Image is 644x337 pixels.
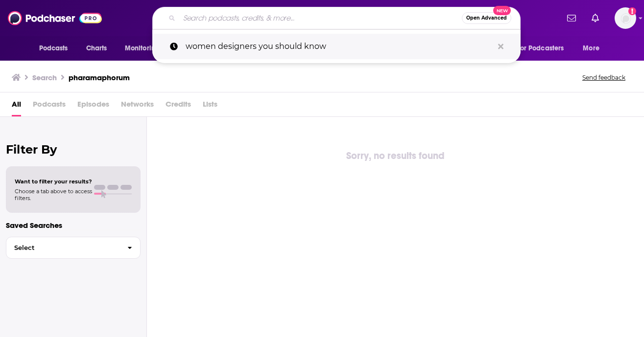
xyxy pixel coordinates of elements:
span: Podcasts [39,42,68,55]
button: open menu [118,39,172,58]
span: Select [6,245,119,251]
span: For Podcasters [517,42,564,55]
a: women designers you should know [152,34,521,59]
h3: Search [32,73,57,82]
div: Sorry, no results found [147,148,644,164]
input: Search podcasts, credits, & more... [179,10,462,26]
button: Send feedback [579,73,628,82]
span: Credits [166,96,191,116]
a: Charts [80,39,113,58]
span: Lists [203,96,217,116]
button: open menu [511,39,578,58]
a: Show notifications dropdown [588,10,603,26]
h3: pharamaphorum [69,73,130,82]
svg: Add a profile image [628,7,636,15]
span: Logged in as redsetterpr [615,7,636,29]
h2: Filter By [6,142,141,157]
span: Networks [121,96,154,116]
button: Show profile menu [615,7,636,29]
span: Monitoring [125,42,160,55]
div: Search podcasts, credits, & more... [152,7,521,29]
button: open menu [32,39,81,58]
p: women designers you should know [186,34,493,59]
span: New [493,6,511,15]
button: Select [6,237,141,259]
span: Want to filter your results? [15,178,92,185]
img: User Profile [615,7,636,29]
p: Saved Searches [6,221,141,230]
span: Episodes [77,96,109,116]
a: All [12,96,21,116]
button: open menu [576,39,612,58]
img: Podchaser - Follow, Share and Rate Podcasts [8,9,102,27]
button: Open AdvancedNew [462,12,511,24]
a: Show notifications dropdown [563,10,580,26]
span: Open Advanced [466,16,507,21]
span: Charts [86,42,107,55]
span: More [583,42,599,55]
span: Choose a tab above to access filters. [15,188,92,202]
span: Podcasts [33,96,66,116]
